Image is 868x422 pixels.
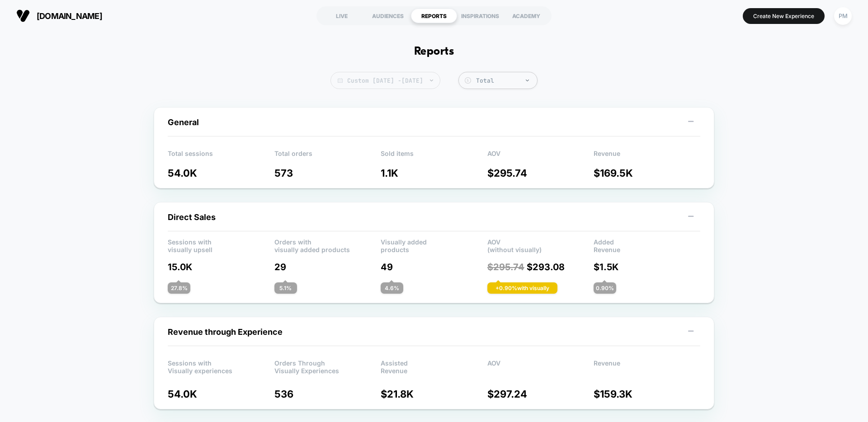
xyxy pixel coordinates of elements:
span: Custom [DATE] - [DATE] [330,72,440,89]
p: Sessions with Visually experiences [168,359,274,373]
p: Sessions with visually upsell [168,238,274,252]
span: [DOMAIN_NAME] [37,11,102,21]
p: Orders Through Visually Experiences [274,359,381,373]
p: Added Revenue [594,238,700,252]
p: 536 [274,388,381,400]
img: calendar [338,78,343,83]
p: Assisted Revenue [381,359,487,373]
p: $ 21.8K [381,388,487,400]
p: Total orders [274,150,381,163]
p: AOV (without visually) [487,238,594,252]
div: 5.1 % [274,282,297,294]
p: $ 169.5K [594,167,700,179]
div: LIVE [319,9,365,23]
span: Revenue through Experience [168,327,283,337]
p: $ 297.24 [487,388,594,400]
div: INSPIRATIONS [457,9,503,23]
p: 29 [274,262,381,272]
p: 54.0K [168,167,274,179]
div: PM [834,7,852,25]
tspan: $ [467,78,469,83]
p: AOV [487,150,594,163]
div: AUDIENCES [365,9,411,23]
div: 0.90 % [594,282,616,294]
div: ACADEMY [503,9,549,23]
p: Visually added products [381,238,487,252]
span: Direct Sales [168,212,216,222]
span: General [168,117,199,127]
p: 573 [274,167,381,179]
p: Total sessions [168,150,274,163]
p: Revenue [594,150,700,163]
img: Visually logo [16,9,30,23]
p: $ 1.5K [594,262,700,272]
p: Revenue [594,359,700,373]
p: $ 159.3K [594,388,700,400]
button: Create New Experience [743,8,825,24]
div: 4.6 % [381,282,403,294]
p: 15.0K [168,262,274,272]
img: end [526,80,529,81]
img: end [430,80,433,81]
div: 27.8 % [168,282,190,294]
button: PM [831,7,854,25]
p: 54.0K [168,388,274,400]
div: Total [476,77,533,84]
h1: Reports [414,45,454,58]
p: 1.1K [381,167,487,179]
p: $ 293.08 [487,262,594,272]
p: $ 295.74 [487,167,594,179]
button: [DOMAIN_NAME] [14,9,105,23]
div: REPORTS [411,9,457,23]
span: $ 295.74 [487,262,524,272]
p: Sold items [381,150,487,163]
p: Orders with visually added products [274,238,381,252]
p: AOV [487,359,594,373]
p: 49 [381,262,487,272]
div: + 0.90 % with visually [487,282,557,294]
